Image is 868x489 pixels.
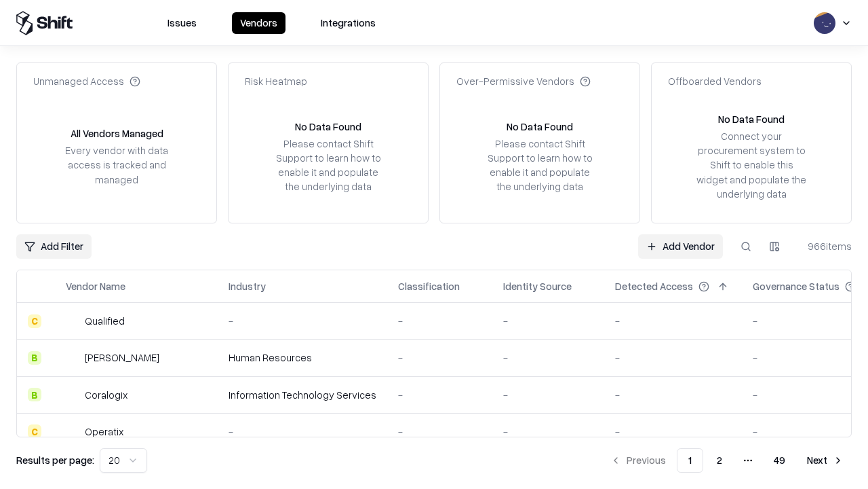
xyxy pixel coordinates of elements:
nav: pagination [602,448,852,473]
div: No Data Found [718,112,785,126]
div: Vendor Name [66,279,125,293]
a: Add Vendor [638,234,723,259]
div: - [615,350,731,365]
div: Over-Permissive Vendors [456,74,591,88]
div: Industry [229,279,266,293]
div: - [229,424,376,439]
div: Detected Access [615,279,693,293]
div: 966 items [797,239,852,253]
div: All Vendors Managed [71,126,163,141]
div: C [28,424,41,438]
img: Coralogix [66,388,79,401]
div: - [503,388,593,402]
button: 1 [677,448,703,473]
button: Add Filter [16,234,92,259]
div: Offboarded Vendors [668,74,762,88]
div: Operatix [85,424,123,439]
button: Next [799,448,852,473]
div: No Data Found [507,120,573,134]
div: - [615,388,731,402]
button: Issues [159,12,205,34]
div: [PERSON_NAME] [85,350,159,365]
div: - [503,350,593,365]
div: - [503,424,593,439]
div: - [398,424,481,439]
div: No Data Found [295,120,361,134]
div: Connect your procurement system to Shift to enable this widget and populate the underlying data [695,129,808,201]
button: 49 [763,448,796,473]
div: - [229,314,376,328]
div: - [615,424,731,439]
img: Qualified [66,314,79,328]
div: Please contact Shift Support to learn how to enable it and populate the underlying data [484,137,596,194]
button: Vendors [232,12,285,34]
button: Integrations [313,12,384,34]
div: Identity Source [503,279,572,293]
p: Results per page: [16,453,94,467]
div: Human Resources [229,350,376,365]
div: Every vendor with data access is tracked and managed [60,143,173,186]
div: - [503,314,593,328]
div: Please contact Shift Support to learn how to enable it and populate the underlying data [272,137,384,194]
div: - [398,314,481,328]
div: Risk Heatmap [245,74,307,88]
div: C [28,314,41,328]
button: 2 [706,448,733,473]
div: B [28,388,41,401]
div: Information Technology Services [229,388,376,402]
div: - [398,388,481,402]
div: Qualified [85,314,125,328]
div: Classification [398,279,460,293]
img: Operatix [66,424,79,438]
div: - [398,350,481,365]
div: Governance Status [753,279,840,293]
div: Coralogix [85,388,127,402]
img: Deel [66,351,79,365]
div: B [28,351,41,365]
div: - [615,314,731,328]
div: Unmanaged Access [33,74,140,88]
